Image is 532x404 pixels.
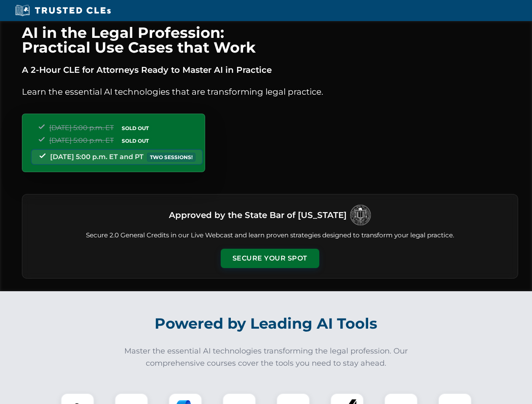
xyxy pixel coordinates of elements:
img: Logo [350,205,371,226]
h3: Approved by the State Bar of [US_STATE] [169,207,347,223]
p: A 2-Hour CLE for Attorneys Ready to Master AI in Practice [22,63,518,77]
img: Trusted CLEs [13,4,113,17]
p: Secure 2.0 General Credits in our Live Webcast and learn proven strategies designed to transform ... [32,231,508,240]
button: Secure Your Spot [221,249,319,268]
span: SOLD OUT [119,124,152,133]
span: [DATE] 5:00 p.m. ET [49,136,114,144]
p: Master the essential AI technologies transforming the legal profession. Our comprehensive courses... [119,345,414,369]
p: Learn the essential AI technologies that are transforming legal practice. [22,85,518,98]
span: SOLD OUT [119,136,152,145]
span: [DATE] 5:00 p.m. ET [49,124,114,132]
h1: AI in the Legal Profession: Practical Use Cases that Work [22,25,518,55]
h2: Powered by Leading AI Tools [33,309,500,338]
